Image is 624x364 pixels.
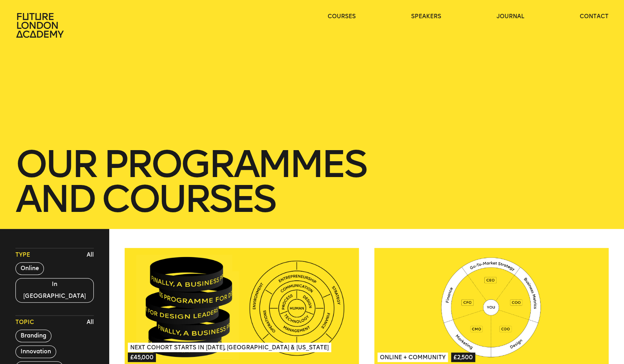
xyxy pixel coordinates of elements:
a: courses [328,13,356,21]
h1: our Programmes and courses [15,147,608,216]
a: contact [580,13,609,21]
a: journal [497,13,524,21]
button: All [85,316,96,328]
button: In [GEOGRAPHIC_DATA] [15,278,93,303]
span: Type [15,251,30,259]
button: Branding [15,330,51,342]
button: Online [15,262,44,275]
span: £45,000 [128,353,156,362]
span: £2,500 [451,353,475,362]
span: Topic [15,318,34,326]
a: speakers [411,13,441,21]
span: Online + Community [377,353,448,362]
button: All [85,249,96,261]
button: Innovation [15,345,56,358]
span: Next Cohort Starts in [DATE], [GEOGRAPHIC_DATA] & [US_STATE] [128,343,331,352]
